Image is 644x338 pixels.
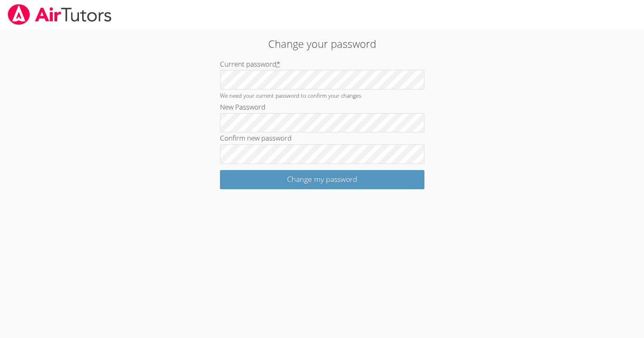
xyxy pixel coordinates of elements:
h2: Change your password [148,36,496,51]
small: We need your current password to confirm your changes [220,92,361,99]
img: airtutors_banner-c4298cdbf04f3fff15de1276eac7730deb9818008684d7c2e4769d2f7ddbe033.png [7,4,112,25]
input: Change my password [220,170,424,189]
label: New Password [220,102,265,112]
label: Confirm new password [220,133,292,143]
abbr: required [276,59,280,69]
label: Current password [220,59,280,69]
